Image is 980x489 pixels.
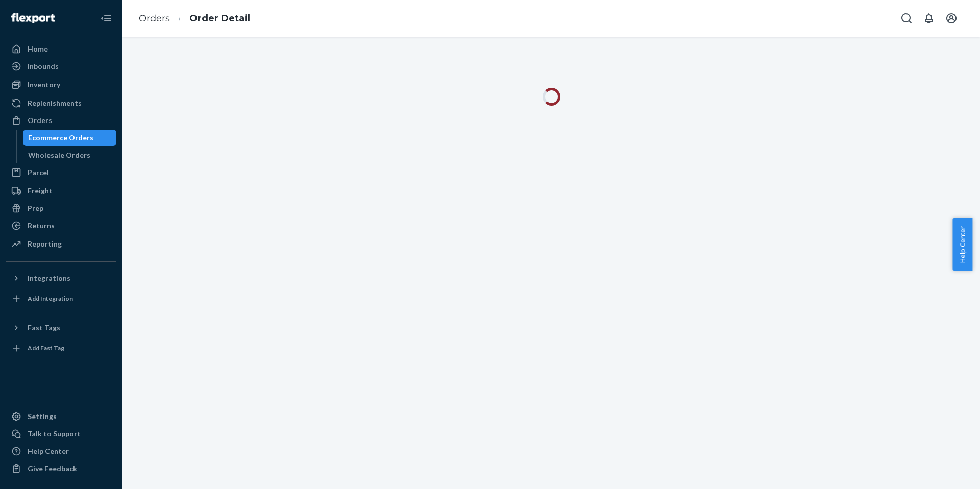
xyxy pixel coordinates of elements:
div: Add Integration [28,294,73,303]
a: Order Detail [189,13,250,24]
a: Replenishments [6,95,116,111]
div: Freight [28,186,53,196]
div: Replenishments [28,98,82,108]
div: Inbounds [28,61,59,71]
button: Integrations [6,270,116,286]
a: Inbounds [6,58,116,75]
button: Fast Tags [6,320,116,336]
div: Integrations [28,273,70,283]
img: Flexport logo [11,13,55,23]
div: Reporting [28,239,62,249]
div: Home [28,44,48,54]
a: Add Integration [6,290,116,307]
a: Settings [6,408,116,425]
div: Wholesale Orders [28,150,90,160]
button: Open account menu [941,8,962,29]
div: Give Feedback [28,463,77,474]
button: Give Feedback [6,460,116,477]
div: Parcel [28,167,49,178]
a: Add Fast Tag [6,340,116,356]
a: Orders [139,13,170,24]
a: Reporting [6,236,116,252]
div: Orders [28,115,52,126]
div: Add Fast Tag [28,344,64,352]
a: Help Center [6,443,116,459]
button: Close Navigation [96,8,116,29]
div: Settings [28,411,57,422]
button: Help Center [952,218,972,271]
a: Ecommerce Orders [23,130,117,146]
div: Ecommerce Orders [28,133,93,143]
a: Inventory [6,77,116,93]
div: Fast Tags [28,323,60,333]
button: Open Search Box [896,8,917,29]
a: Orders [6,112,116,129]
div: Talk to Support [28,429,81,439]
a: Parcel [6,164,116,181]
div: Help Center [28,446,69,456]
a: Talk to Support [6,426,116,442]
ol: breadcrumbs [131,4,258,34]
div: Inventory [28,80,60,90]
a: Prep [6,200,116,216]
a: Returns [6,217,116,234]
a: Home [6,41,116,57]
div: Prep [28,203,43,213]
a: Wholesale Orders [23,147,117,163]
a: Freight [6,183,116,199]
button: Open notifications [919,8,939,29]
div: Returns [28,221,55,231]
